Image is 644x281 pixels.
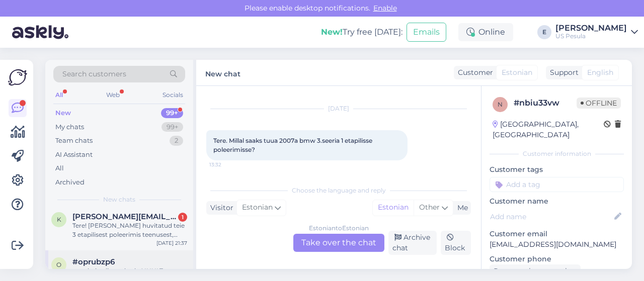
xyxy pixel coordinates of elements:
[103,195,135,204] span: New chats
[555,32,627,40] div: US Pesula
[206,186,471,195] div: Choose the language and reply
[321,26,403,38] div: Try free [DATE]:
[514,97,577,109] div: # nbiu33vw
[56,261,61,268] span: o
[206,104,471,113] div: [DATE]
[72,212,177,221] span: kristofer.pohjala.006@gmail.com
[209,161,247,168] span: 13:32
[441,231,471,255] div: Block
[62,69,126,79] span: Search customers
[160,88,185,102] div: Socials
[156,239,187,247] div: [DATE] 21:37
[205,66,240,79] label: New chat
[388,231,437,255] div: Archive chat
[309,224,369,233] div: Estonian to Estonian
[453,203,468,213] div: Me
[498,101,503,108] span: n
[587,67,613,78] span: English
[57,216,61,223] span: k
[104,88,122,102] div: Web
[370,4,400,13] span: Enable
[55,177,85,188] div: Archived
[8,68,27,87] img: Askly Logo
[162,122,183,132] div: 99+
[178,213,187,222] div: 1
[55,150,93,160] div: AI Assistant
[55,163,64,173] div: All
[490,196,624,207] p: Customer name
[373,200,414,215] div: Estonian
[490,264,581,278] div: Request phone number
[293,234,384,252] div: Take over the chat
[55,108,71,118] div: New
[490,149,624,158] div: Customer information
[419,203,440,212] span: Other
[502,67,532,78] span: Estonian
[490,254,624,264] p: Customer phone
[577,98,621,109] span: Offline
[407,23,446,42] button: Emails
[555,24,638,40] a: [PERSON_NAME]US Pesula
[490,211,612,222] input: Add name
[206,203,233,213] div: Visitor
[458,23,513,41] div: Online
[321,27,343,37] b: New!
[490,239,624,250] p: [EMAIL_ADDRESS][DOMAIN_NAME]
[555,24,627,32] div: [PERSON_NAME]
[161,108,183,118] div: 99+
[490,229,624,239] p: Customer email
[55,136,93,146] div: Team chats
[213,137,374,153] span: Tere. Millal saaks tuua 2007a bmw 3.seeria 1 etapilisse poleerimisse?
[170,136,183,146] div: 2
[53,88,65,102] div: All
[72,257,115,266] span: #oprubzp6
[454,67,493,78] div: Customer
[493,119,604,140] div: [GEOGRAPHIC_DATA], [GEOGRAPHIC_DATA]
[72,221,187,239] div: Tere! [PERSON_NAME] huvitatud teie 3 etapilisest poleerimis teenusest, kuid oleks mul ka üks lisa...
[546,67,579,78] div: Support
[55,122,84,132] div: My chats
[537,25,551,39] div: E
[490,177,624,192] input: Add a tag
[490,164,624,175] p: Customer tags
[242,202,273,213] span: Estonian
